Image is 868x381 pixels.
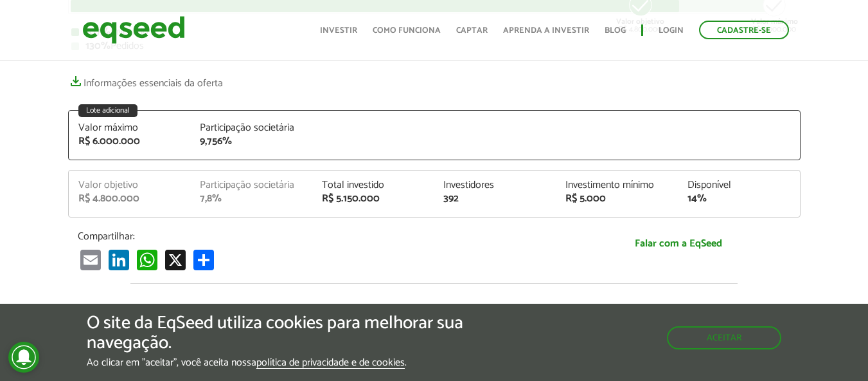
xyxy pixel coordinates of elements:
[687,194,790,204] div: 14%
[565,194,668,204] div: R$ 5.000
[78,123,181,133] div: Valor máximo
[191,249,217,270] a: Compartilhar
[87,357,503,369] p: Ao clicar em "aceitar", você aceita nossa .
[456,26,488,35] a: Captar
[687,180,790,190] div: Disponível
[200,123,303,133] div: Participação societária
[565,180,668,190] div: Investimento mínimo
[322,180,425,190] div: Total investido
[106,249,132,270] a: LinkedIn
[503,26,589,35] a: Aprenda a investir
[87,313,503,353] h5: O site da EqSeed utiliza cookies para melhorar sua navegação.
[566,230,791,257] a: Falar com a EqSeed
[78,136,181,147] div: R$ 6.000.000
[443,180,546,190] div: Investidores
[373,26,441,35] a: Como funciona
[443,194,546,204] div: 392
[667,326,781,349] button: Aceitar
[78,249,103,270] a: Email
[163,249,188,270] a: X
[78,104,137,117] div: Lote adicional
[68,71,223,89] a: Informações essenciais da oferta
[82,13,185,47] img: EqSeed
[78,180,181,190] div: Valor objetivo
[320,26,357,35] a: Investir
[605,26,626,35] a: Blog
[256,358,405,369] a: política de privacidade e de cookies
[200,194,303,204] div: 7,8%
[78,194,181,204] div: R$ 4.800.000
[200,136,303,147] div: 9,756%
[699,21,789,39] a: Cadastre-se
[322,194,425,204] div: R$ 5.150.000
[659,26,684,35] a: Login
[134,249,160,270] a: WhatsApp
[200,180,303,190] div: Participação societária
[78,230,547,243] p: Compartilhar:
